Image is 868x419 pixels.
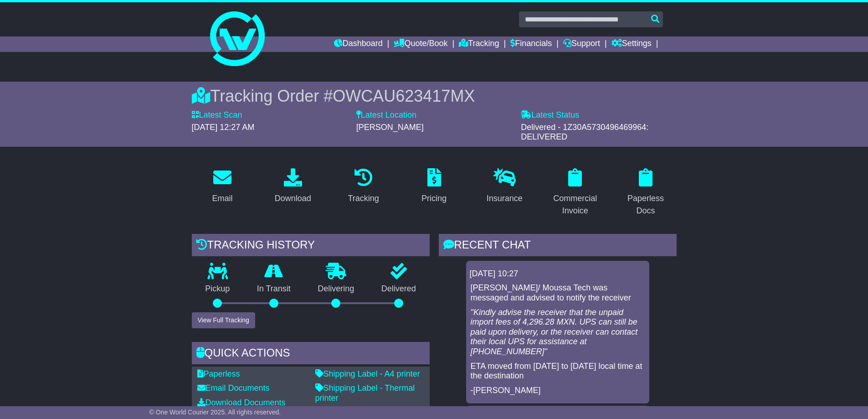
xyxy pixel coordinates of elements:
a: Email Documents [197,383,270,393]
div: Tracking Order # [192,86,677,106]
div: Pricing [421,192,447,205]
div: Commercial Invoice [550,192,600,217]
a: Quote/Book [394,36,447,52]
em: "Kindly advise the receiver that the unpaid import fees of 4,296.28 MXN. UPS can still be paid up... [471,308,638,356]
span: OWCAU623417MX [333,87,475,105]
label: Latest Location [356,110,416,120]
p: In Transit [243,284,304,294]
p: Delivering [304,284,368,294]
label: Latest Status [521,110,579,120]
a: Dashboard [334,36,383,52]
a: Email [206,165,238,208]
p: Delivered [368,284,430,294]
div: Download [275,192,311,205]
div: [DATE] 10:27 [470,269,646,279]
a: Pricing [416,165,452,208]
a: Insurance [481,165,529,208]
p: Pickup [192,284,244,294]
div: Paperless Docs [621,192,671,217]
span: [DATE] 12:27 AM [192,123,255,132]
a: Financials [510,36,552,52]
a: Paperless [197,369,240,378]
div: Tracking [348,192,379,205]
a: Paperless Docs [615,165,677,220]
a: Settings [611,36,652,52]
div: Email [212,192,232,205]
label: Latest Scan [192,110,242,120]
span: Delivered - 1Z30A5730496469964: DELIVERED [521,123,648,142]
div: RECENT CHAT [439,234,677,259]
a: Tracking [342,165,385,208]
div: Insurance [487,192,523,205]
a: Download [269,165,317,208]
a: Commercial Invoice [544,165,606,220]
button: View Full Tracking [192,312,255,328]
p: ETA moved from [DATE] to [DATE] local time at the destination [471,362,645,381]
div: Quick Actions [192,342,430,367]
p: -[PERSON_NAME] [471,386,645,396]
a: Support [563,36,600,52]
a: Download Documents [197,398,286,407]
span: © One World Courier 2025. All rights reserved. [149,409,281,416]
p: [PERSON_NAME]/ Moussa Tech was messaged and advised to notify the receiver [471,283,645,303]
span: [PERSON_NAME] [356,123,424,132]
div: Tracking history [192,234,430,259]
a: Tracking [459,36,499,52]
a: Shipping Label - Thermal printer [315,383,415,403]
a: Shipping Label - A4 printer [315,369,420,378]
